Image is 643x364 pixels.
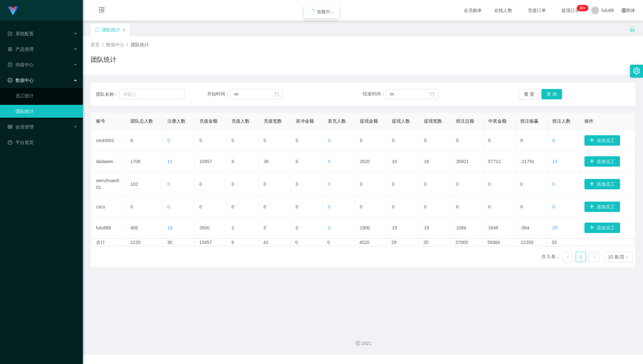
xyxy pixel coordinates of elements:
td: 0 [355,172,387,196]
img: logo.9652507e.png [8,6,18,16]
td: 10857 [194,151,226,172]
i: 图标: right [592,255,596,259]
span: 数据中心 [106,42,124,47]
button: 图标: plus添加员工 [584,156,620,167]
span: 13 [552,159,558,164]
span: 充值订单 [525,8,549,13]
td: 0 [323,239,355,246]
span: 系统配置 [8,31,34,36]
span: 首冲金额 [296,118,314,124]
td: 16 [419,151,451,172]
td: 0 [259,196,291,217]
td: 0 [387,172,419,196]
button: 图标: plus添加员工 [584,202,620,212]
span: 充值金额 [199,118,217,124]
td: 0 [226,172,258,196]
td: 0 [387,196,419,217]
span: 0 [328,159,330,164]
td: 2220 [126,239,162,246]
span: 开始时间： [207,91,230,96]
i: 图标: table [8,125,12,129]
td: 35 [418,239,450,246]
a: 图标: dashboard平台首页 [8,136,78,149]
button: 图标: plus添加员工 [584,223,620,233]
span: / [102,42,104,47]
i: 图标: calendar [430,92,435,96]
i: 图标: down [625,255,629,259]
td: 0 [483,172,515,196]
td: 0 [291,130,323,151]
i: 图标: profile [8,62,12,67]
span: 0 [552,138,555,143]
div: 10 条/页 [608,252,625,262]
i: 图标: left [566,255,570,259]
span: 提现笔数 [424,118,442,124]
span: 提现金额 [360,118,378,124]
span: 团队统计 [131,42,149,47]
td: 35921 [451,151,483,172]
td: 0 [291,172,323,196]
td: 0 [483,196,515,217]
td: 6 [125,130,162,151]
a: 团队统计 [16,105,78,118]
span: 0 [328,138,330,143]
i: 图标: sync [95,28,99,32]
span: 0 [167,204,170,209]
td: 0 [194,172,226,196]
span: 数据中心 [8,78,34,83]
td: 30 [162,239,194,246]
td: 1900 [355,217,387,238]
span: 团队总人数 [130,118,153,124]
td: 5 [259,217,291,238]
td: 19 [387,217,419,238]
td: 0 [194,196,226,217]
i: 图标: unlock [629,26,635,32]
td: 37005 [450,239,482,246]
span: 内容中心 [8,62,34,67]
span: 19 [167,225,172,230]
td: 0 [515,130,547,151]
span: 提现订单 [558,8,583,13]
td: 10 [387,151,419,172]
td: fulu888 [91,217,125,238]
td: 29 [386,239,418,246]
td: 0 [419,172,451,196]
span: 注册人数 [167,118,185,124]
td: 0 [355,130,387,151]
span: 0 [552,204,555,209]
span: 0 [328,204,330,209]
div: 团队统计 [102,24,120,36]
span: / [127,42,128,47]
i: 图标: global [622,8,626,13]
td: 13457 [194,239,227,246]
span: 充值笔数 [264,118,282,124]
button: 图标: plus添加员工 [584,135,620,146]
td: 102 [125,172,162,196]
td: 4520 [355,239,387,246]
td: 0 [355,196,387,217]
span: 提现人数 [392,118,410,124]
td: 0 [419,196,451,217]
input: 请输入 [119,89,185,99]
td: 0 [226,130,258,151]
span: 投注总额 [456,118,474,124]
li: 上一页 [563,252,573,262]
span: 投注输赢 [520,118,538,124]
td: 0 [419,130,451,151]
td: 6 [226,151,258,172]
td: -564 [515,217,547,238]
td: 406 [125,217,162,238]
td: 0 [259,172,291,196]
span: 投注人数 [552,118,571,124]
td: 36 [259,151,291,172]
td: 2600 [194,217,226,238]
td: 0 [291,239,323,246]
td: 0 [194,130,226,151]
td: 2620 [355,151,387,172]
i: 图标: form [8,31,12,36]
button: 查 询 [541,89,562,99]
td: 19 [419,217,451,238]
span: 0 [552,182,555,187]
td: 0 [291,151,323,172]
i: 图标: menu-fold [91,0,113,21]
